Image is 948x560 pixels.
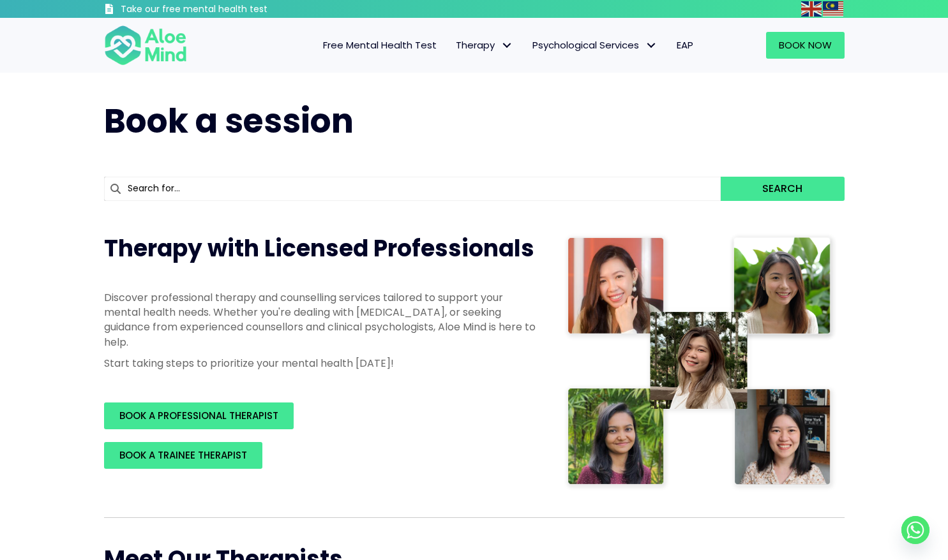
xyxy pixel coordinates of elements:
p: Start taking steps to prioritize your mental health [DATE]! [104,356,538,371]
a: Book Now [766,32,845,59]
span: Therapy [456,38,513,52]
img: en [801,1,822,17]
nav: Menu [204,32,703,59]
a: Whatsapp [901,516,929,544]
a: EAP [667,32,703,59]
input: Search for... [104,177,721,201]
img: Aloe mind Logo [104,24,187,66]
a: BOOK A PROFESSIONAL THERAPIST [104,402,294,429]
span: BOOK A TRAINEE THERAPIST [119,448,247,462]
a: Psychological ServicesPsychological Services: submenu [523,32,667,59]
a: Malay [823,1,845,16]
button: Search [721,177,844,201]
img: Therapist collage [564,233,837,492]
img: ms [823,1,843,17]
a: BOOK A TRAINEE THERAPIST [104,442,262,469]
a: Take our free mental health test [104,3,336,18]
span: Psychological Services: submenu [642,36,661,55]
h3: Take our free mental health test [121,3,336,16]
span: Book Now [779,38,832,52]
span: BOOK A PROFESSIONAL THERAPIST [119,409,278,422]
span: Free Mental Health Test [323,38,437,52]
a: English [801,1,823,16]
p: Discover professional therapy and counselling services tailored to support your mental health nee... [104,290,538,350]
span: Psychological Services [532,38,658,52]
span: Book a session [104,98,354,144]
span: EAP [677,38,693,52]
a: TherapyTherapy: submenu [446,32,523,59]
span: Therapy with Licensed Professionals [104,232,534,265]
span: Therapy: submenu [498,36,516,55]
a: Free Mental Health Test [313,32,446,59]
